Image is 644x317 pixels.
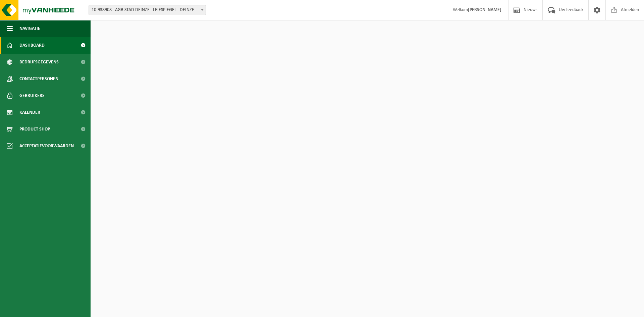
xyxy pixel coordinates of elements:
[89,5,206,15] span: 10-938908 - AGB STAD DEINZE - LEIESPIEGEL - DEINZE
[19,138,74,154] span: Acceptatievoorwaarden
[89,5,206,15] span: 10-938908 - AGB STAD DEINZE - LEIESPIEGEL - DEINZE
[19,121,50,138] span: Product Shop
[468,7,501,12] strong: [PERSON_NAME]
[19,54,59,70] span: Bedrijfsgegevens
[19,87,45,104] span: Gebruikers
[19,104,40,121] span: Kalender
[19,70,58,87] span: Contactpersonen
[19,37,45,54] span: Dashboard
[19,20,40,37] span: Navigatie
